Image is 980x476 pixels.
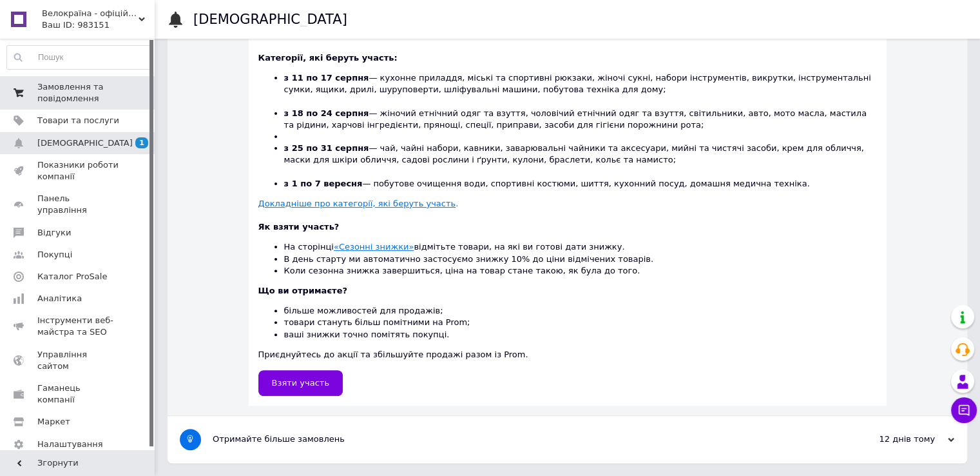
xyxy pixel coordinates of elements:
[258,199,456,208] u: Докладніше про категорії, які беруть участь
[258,53,398,63] b: Категорії, які беруть участь:
[284,143,369,153] b: з 25 по 31 серпня
[42,19,155,31] div: Ваш ID: 983151
[37,81,119,104] span: Замовлення та повідомлення
[284,143,877,178] li: — чай, чайні набори, кавники, заварювальні чайники та аксесуари, мийні та чистячі засоби, крем дл...
[951,397,977,423] button: Чат з покупцем
[37,227,71,239] span: Відгуки
[272,378,330,388] span: Взяти участь
[37,271,107,283] span: Каталог ProSale
[284,329,877,341] li: ваші знижки точно помітять покупці.
[37,115,119,126] span: Товари та послуги
[258,222,340,232] b: Як взяти участь?
[284,72,877,108] li: — кухонне приладдя, міські та спортивні рюкзаки, жіночі сукні, набори інструментів, викрутки, інс...
[284,178,877,190] li: — побутове очищення води, спортивні костюми, шиття, кухонний посуд, домашня медична техніка.
[37,315,119,338] span: Інструменти веб-майстра та SEO
[284,108,877,131] li: — жіночий етнічний одяг та взуття, чоловічий етнічний одяг та взуття, світильники, авто, мото мас...
[284,253,877,265] li: В день старту ми автоматично застосуємо знижку 10% до ціни відмічених товарів.
[37,193,119,216] span: Панель управління
[284,265,877,277] li: Коли сезонна знижка завершиться, ціна на товар стане такою, як була до того.
[135,137,148,148] span: 1
[42,8,139,19] span: Велокраїна - офіційний веломагазин. Продаж велосипедів і комплектуючих з доставкою по Україні
[37,416,70,428] span: Маркет
[284,179,363,188] b: з 1 по 7 вересня
[37,159,119,183] span: Показники роботи компанії
[334,242,414,252] a: «Сезонні знижки»
[284,108,369,118] b: з 18 по 24 серпня
[37,349,119,372] span: Управління сайтом
[258,285,877,361] div: Приєднуйтесь до акції та збільшуйте продажі разом із Prom.
[37,439,103,450] span: Налаштування
[258,286,347,295] b: Що ви отримаєте?
[37,137,133,149] span: [DEMOGRAPHIC_DATA]
[37,249,72,261] span: Покупці
[284,305,877,317] li: більше можливостей для продажів;
[284,317,877,328] li: товари стануть більш помітними на Prom;
[284,73,369,83] b: з 11 по 17 серпня
[213,433,825,445] div: Отримайте більше замовлень
[258,199,459,208] a: Докладніше про категорії, які беруть участь.
[258,370,343,396] a: Взяти участь
[825,433,954,445] div: 12 днів тому
[284,241,877,253] li: На сторінці відмітьте товари, на які ви готові дати знижку.
[37,293,82,304] span: Аналітика
[7,46,151,69] input: Пошук
[193,12,347,27] h1: [DEMOGRAPHIC_DATA]
[37,382,119,406] span: Гаманець компанії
